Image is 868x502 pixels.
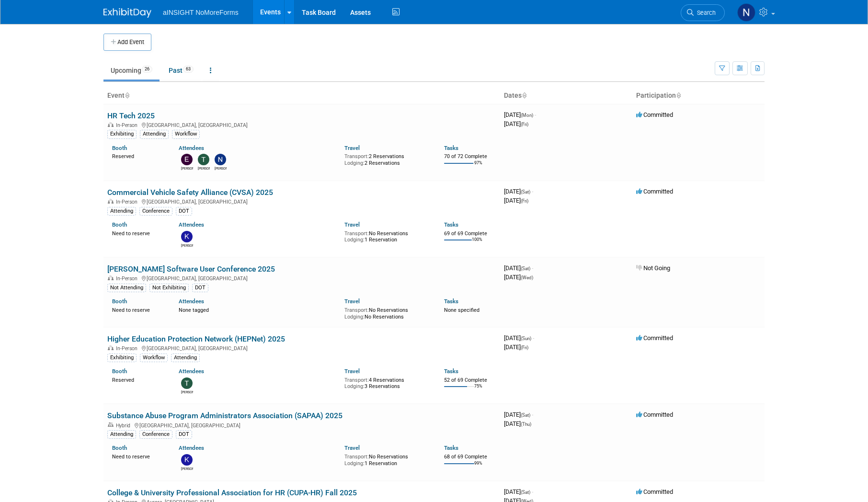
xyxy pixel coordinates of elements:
[521,198,528,204] span: (Fri)
[139,207,172,216] div: Conference
[344,454,369,460] span: Transport:
[112,151,164,160] div: Reserved
[116,422,133,429] span: Hybrid
[344,377,369,383] span: Transport:
[444,368,458,375] a: Tasks
[676,91,681,99] a: Sort by Participation Type
[444,221,458,228] a: Tasks
[176,430,192,439] div: DOT
[632,88,765,104] th: Participation
[504,420,531,427] span: [DATE]
[103,61,160,80] a: Upcoming26
[107,430,136,439] div: Attending
[533,334,534,342] span: -
[521,122,528,127] span: (Fri)
[112,145,127,151] a: Booth
[500,88,632,104] th: Dates
[181,165,193,171] div: Eric Guimond
[179,305,338,314] div: None tagged
[116,275,140,282] span: In-Person
[181,231,193,242] img: Kate Silvas
[107,421,496,429] div: [GEOGRAPHIC_DATA], [GEOGRAPHIC_DATA]
[444,153,496,160] div: 70 of 72 Complete
[504,197,528,204] span: [DATE]
[112,452,164,460] div: Need to reserve
[504,488,533,495] span: [DATE]
[125,91,129,99] a: Sort by Event Name
[504,264,533,272] span: [DATE]
[522,91,526,99] a: Sort by Start Date
[107,197,496,205] div: [GEOGRAPHIC_DATA], [GEOGRAPHIC_DATA]
[344,452,430,467] div: No Reservations 1 Reservation
[108,275,114,280] img: In-Person Event
[181,377,193,389] img: Teresa Papanicolaou
[532,264,533,272] span: -
[116,122,140,128] span: In-Person
[344,307,369,313] span: Transport:
[112,298,127,305] a: Booth
[636,264,670,272] span: Not Going
[139,430,172,439] div: Conference
[344,221,360,228] a: Travel
[172,130,200,138] div: Workflow
[344,230,369,237] span: Transport:
[521,412,530,418] span: (Sat)
[444,454,496,460] div: 68 of 69 Complete
[504,274,533,281] span: [DATE]
[112,305,164,314] div: Need to reserve
[108,122,114,127] img: In-Person Event
[107,354,137,362] div: Exhibiting
[472,237,482,250] td: 100%
[112,375,164,384] div: Reserved
[444,377,496,384] div: 52 of 69 Complete
[112,445,127,451] a: Booth
[737,3,755,22] img: Nichole Brown
[181,389,193,395] div: Teresa Papanicolaou
[344,445,360,451] a: Travel
[681,4,725,21] a: Search
[344,460,365,467] span: Lodging:
[504,334,534,342] span: [DATE]
[344,237,365,243] span: Lodging:
[344,228,430,243] div: No Reservations 1 Reservation
[107,121,496,128] div: [GEOGRAPHIC_DATA], [GEOGRAPHIC_DATA]
[149,284,189,292] div: Not Exhibiting
[636,411,673,418] span: Committed
[521,490,530,495] span: (Sat)
[108,345,114,350] img: In-Person Event
[474,384,482,397] td: 75%
[474,461,482,474] td: 99%
[181,154,193,165] img: Eric Guimond
[215,165,227,171] div: Nichole Brown
[107,488,357,497] a: College & University Professional Association for HR (CUPA-HR) Fall 2025
[521,336,531,341] span: (Sun)
[344,151,430,166] div: 2 Reservations 2 Reservations
[532,188,533,195] span: -
[344,383,365,389] span: Lodging:
[107,188,273,197] a: Commercial Vehicle Safety Alliance (CVSA) 2025
[504,111,536,118] span: [DATE]
[107,334,285,343] a: Higher Education Protection Network (HEPNet) 2025
[521,189,530,194] span: (Sat)
[521,113,533,118] span: (Mon)
[107,207,136,216] div: Attending
[103,8,151,18] img: ExhibitDay
[107,130,137,138] div: Exhibiting
[474,160,482,173] td: 97%
[179,368,204,375] a: Attendees
[140,130,169,138] div: Attending
[107,274,496,282] div: [GEOGRAPHIC_DATA], [GEOGRAPHIC_DATA]
[444,445,458,451] a: Tasks
[444,145,458,151] a: Tasks
[181,242,193,248] div: Kate Silvas
[344,153,369,160] span: Transport:
[504,411,533,418] span: [DATE]
[344,305,430,320] div: No Reservations No Reservations
[103,34,151,51] button: Add Event
[179,221,204,228] a: Attendees
[108,199,114,204] img: In-Person Event
[535,111,536,118] span: -
[112,221,127,228] a: Booth
[179,445,204,451] a: Attendees
[504,188,533,195] span: [DATE]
